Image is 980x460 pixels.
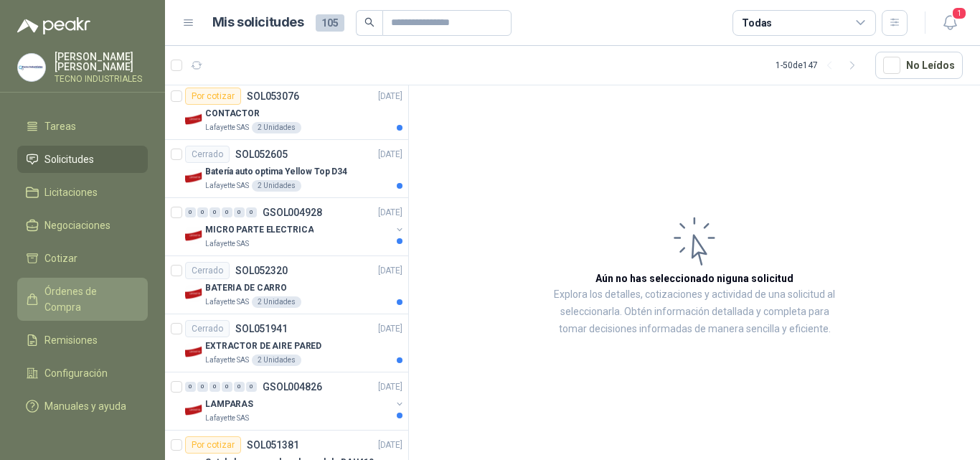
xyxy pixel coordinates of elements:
[185,227,202,244] img: Company Logo
[209,382,220,392] div: 0
[252,180,301,192] div: 2 Unidades
[205,355,249,366] p: Lafayette SAS
[17,393,148,420] a: Manuales y ayuda
[185,285,202,302] img: Company Logo
[17,17,90,34] img: Logo peakr
[252,355,301,366] div: 2 Unidades
[17,113,148,140] a: Tareas
[378,90,402,103] p: [DATE]
[263,382,322,392] p: GSOL004826
[263,207,322,217] p: GSOL004928
[44,365,108,381] span: Configuración
[197,207,208,217] div: 0
[165,140,408,198] a: CerradoSOL052605[DATE] Company LogoBatería auto optima Yellow Top D34Lafayette SAS2 Unidades
[364,17,374,27] span: search
[246,207,257,217] div: 0
[185,207,196,217] div: 0
[875,52,963,79] button: No Leídos
[185,169,202,186] img: Company Logo
[378,264,402,278] p: [DATE]
[247,440,299,450] p: SOL051381
[17,360,148,387] a: Configuración
[205,165,347,179] p: Batería auto optima Yellow Top D34
[17,212,148,239] a: Negociaciones
[17,278,148,321] a: Órdenes de Compra
[222,207,232,217] div: 0
[235,149,288,159] p: SOL052605
[185,378,405,424] a: 0 0 0 0 0 0 GSOL004826[DATE] Company LogoLAMPARASLafayette SAS
[185,343,202,360] img: Company Logo
[252,296,301,308] div: 2 Unidades
[247,91,299,101] p: SOL053076
[185,436,241,454] div: Por cotizar
[378,380,402,394] p: [DATE]
[246,382,257,392] div: 0
[44,118,76,134] span: Tareas
[205,122,249,133] p: Lafayette SAS
[185,382,196,392] div: 0
[185,204,405,250] a: 0 0 0 0 0 0 GSOL004928[DATE] Company LogoMICRO PARTE ELECTRICALafayette SAS
[185,401,202,418] img: Company Logo
[205,339,321,353] p: EXTRACTOR DE AIRE PARED
[44,217,110,233] span: Negociaciones
[235,266,288,276] p: SOL052320
[44,151,94,167] span: Solicitudes
[205,296,249,308] p: Lafayette SAS
[252,122,301,133] div: 2 Unidades
[937,10,963,36] button: 1
[165,82,408,140] a: Por cotizarSOL053076[DATE] Company LogoCONTACTORLafayette SAS2 Unidades
[17,179,148,206] a: Licitaciones
[378,438,402,452] p: [DATE]
[205,238,249,250] p: Lafayette SAS
[17,245,148,272] a: Cotizar
[185,146,230,163] div: Cerrado
[222,382,232,392] div: 0
[44,250,77,266] span: Cotizar
[18,54,45,81] img: Company Logo
[205,223,314,237] p: MICRO PARTE ELECTRICA
[205,398,253,411] p: LAMPARAS
[197,382,208,392] div: 0
[595,271,793,286] h3: Aún no has seleccionado niguna solicitud
[742,15,772,31] div: Todas
[316,14,344,32] span: 105
[44,398,126,414] span: Manuales y ayuda
[205,281,287,295] p: BATERIA DE CARRO
[776,54,864,77] div: 1 - 50 de 147
[234,207,245,217] div: 0
[205,413,249,424] p: Lafayette SAS
[17,327,148,354] a: Remisiones
[44,283,134,315] span: Órdenes de Compra
[55,75,148,83] p: TECNO INDUSTRIALES
[378,148,402,161] p: [DATE]
[44,332,98,348] span: Remisiones
[17,146,148,173] a: Solicitudes
[185,262,230,279] div: Cerrado
[378,206,402,220] p: [DATE]
[55,52,148,72] p: [PERSON_NAME] [PERSON_NAME]
[378,322,402,336] p: [DATE]
[951,6,967,20] span: 1
[212,12,304,33] h1: Mis solicitudes
[185,320,230,337] div: Cerrado
[209,207,220,217] div: 0
[234,382,245,392] div: 0
[185,88,241,105] div: Por cotizar
[235,324,288,334] p: SOL051941
[185,111,202,128] img: Company Logo
[44,184,98,200] span: Licitaciones
[205,107,260,121] p: CONTACTOR
[165,314,408,372] a: CerradoSOL051941[DATE] Company LogoEXTRACTOR DE AIRE PAREDLafayette SAS2 Unidades
[165,256,408,314] a: CerradoSOL052320[DATE] Company LogoBATERIA DE CARROLafayette SAS2 Unidades
[205,180,249,192] p: Lafayette SAS
[552,286,837,338] p: Explora los detalles, cotizaciones y actividad de una solicitud al seleccionarla. Obtén informaci...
